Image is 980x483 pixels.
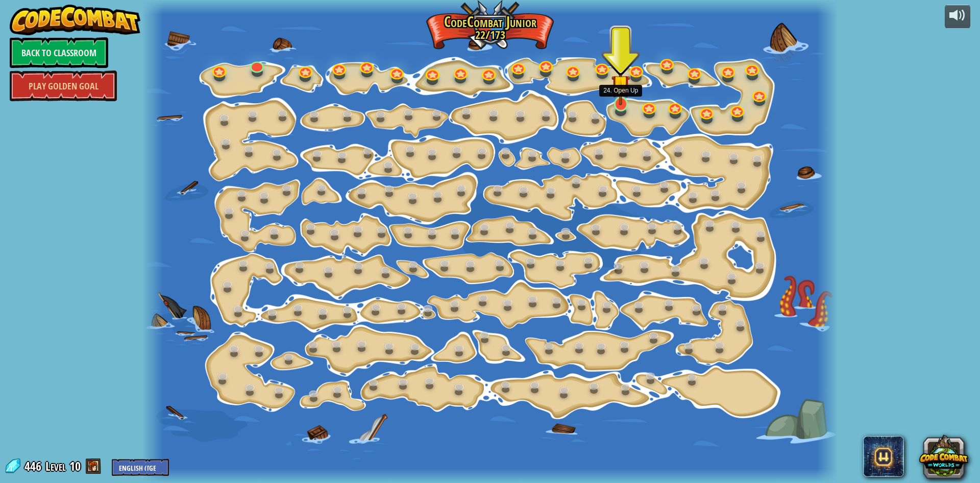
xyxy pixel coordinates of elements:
[10,71,117,101] a: Play Golden Goal
[611,63,630,105] img: level-banner-started.png
[69,458,81,474] span: 10
[10,37,108,68] a: Back to Classroom
[24,458,44,474] span: 446
[945,5,970,29] button: Adjust volume
[10,5,140,35] img: CodeCombat - Learn how to code by playing a game
[45,458,66,475] span: Level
